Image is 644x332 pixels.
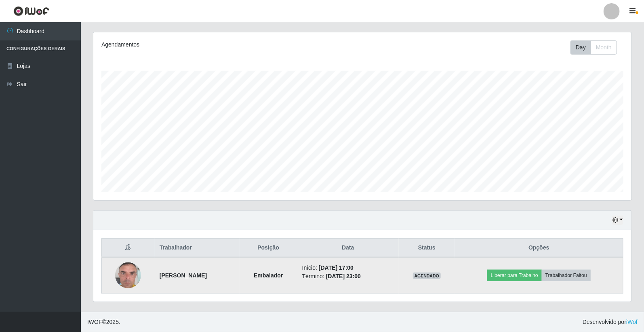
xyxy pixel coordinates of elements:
div: Toolbar with button groups [570,40,623,55]
button: Liberar para Trabalho [487,270,542,281]
th: Data [297,239,399,258]
span: © 2025 . [87,318,120,326]
strong: [PERSON_NAME] [160,272,207,279]
time: [DATE] 17:00 [319,264,354,271]
button: Day [570,40,591,55]
button: Trabalhador Faltou [542,270,591,281]
span: AGENDADO [413,273,441,279]
div: Agendamentos [101,40,312,49]
div: First group [570,40,617,55]
span: Desenvolvido por [583,318,638,326]
img: CoreUI Logo [13,6,49,16]
th: Trabalhador [155,239,240,258]
th: Status [399,239,455,258]
th: Posição [240,239,297,258]
time: [DATE] 23:00 [326,273,361,279]
li: Início: [302,264,394,272]
button: Month [591,40,617,55]
th: Opções [455,239,623,258]
strong: Embalador [254,272,283,279]
span: IWOF [87,319,102,325]
li: Término: [302,272,394,281]
img: 1707834937806.jpeg [115,252,141,298]
a: iWof [626,319,638,325]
